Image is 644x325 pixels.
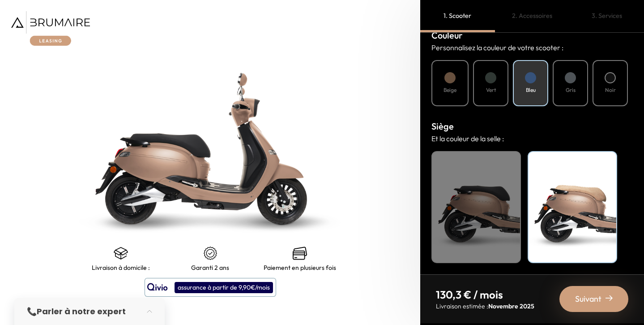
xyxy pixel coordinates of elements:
[175,282,273,293] div: assurance à partir de 9,90€/mois
[488,302,534,310] span: Novembre 2025
[575,293,601,305] span: Suivant
[431,120,633,133] h3: Siège
[191,264,229,271] p: Garanti 2 ans
[606,295,613,302] img: right-arrow-2.png
[293,246,307,260] img: credit-cards.png
[436,287,534,302] p: 130,3 € / mois
[145,278,276,297] button: assurance à partir de 9,90€/mois
[431,29,633,42] h3: Couleur
[486,86,496,94] h4: Vert
[431,133,633,144] p: Et la couleur de la selle :
[203,246,218,260] img: certificat-de-garantie.png
[264,264,336,271] p: Paiement en plusieurs fois
[444,86,456,94] h4: Beige
[147,282,168,293] img: logo qivio
[11,11,90,46] img: Brumaire Leasing
[526,86,536,94] h4: Bleu
[605,86,616,94] h4: Noir
[437,156,516,168] h4: Noir
[92,264,150,271] p: Livraison à domicile :
[431,42,633,53] p: Personnalisez la couleur de votre scooter :
[114,246,128,260] img: shipping.png
[533,156,612,168] h4: Beige
[436,302,534,311] p: Livraison estimée :
[566,86,576,94] h4: Gris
